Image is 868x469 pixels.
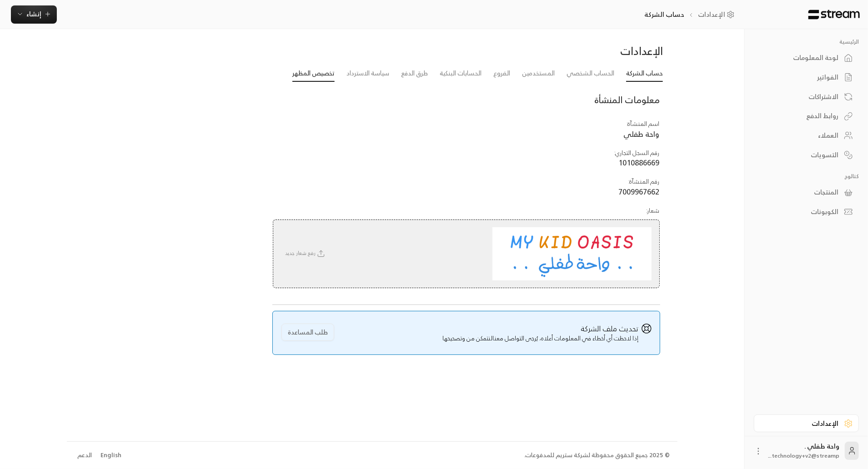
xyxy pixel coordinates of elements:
a: سياسة الاسترداد [346,65,389,81]
span: 1010886669 [619,156,660,169]
a: الفواتير [754,69,859,86]
div: التسويات [765,150,838,160]
button: إنشاء [11,5,57,24]
span: واحة طفلي [624,127,660,140]
span: إذا لاحظت أي أخطاء في المعلومات أعلاه، يُرجى التواصل معنا لنتمكن من وتصحيحها [442,323,638,343]
a: الحسابات البنكية [440,65,482,81]
a: روابط الدفع [754,107,859,125]
a: الكوبونات [754,203,859,221]
button: طلب المساعدة [281,324,334,340]
div: المنتجات [765,188,838,197]
div: الكوبونات [765,207,838,216]
p: حساب الشركة [645,10,684,19]
div: واحة طفلي . [768,442,839,460]
div: English [100,451,121,460]
a: الاشتراكات [754,88,859,105]
td: اسم المنشآة : [272,115,660,144]
a: التسويات [754,146,859,164]
a: العملاء [754,127,859,145]
img: company logo [492,227,652,280]
span: 7009967662 [619,185,660,198]
div: الإعدادات [376,44,663,58]
span: إنشاء [26,8,41,20]
div: العملاء [765,131,838,140]
a: الحساب الشخصي [567,65,614,81]
a: المنتجات [754,184,859,201]
a: المستخدمين [522,65,555,81]
span: معلومات المنشأة [595,92,660,108]
img: Logo [808,10,861,20]
span: تحديث ملف الشركة [581,322,638,335]
div: روابط الدفع [765,111,838,120]
a: حساب الشركة [626,65,663,82]
td: شعار : [272,202,660,299]
a: تخصيص المظهر [292,65,335,82]
span: رفع شعار جديد [281,249,331,258]
div: الفواتير [765,73,838,82]
p: الرئيسية [754,38,859,45]
div: لوحة المعلومات [765,53,838,62]
a: لوحة المعلومات [754,49,859,67]
a: الإعدادات [754,414,859,432]
td: رقم المنشآة : [272,173,660,201]
div: الاشتراكات [765,92,838,101]
td: رقم السجل التجاري : [272,144,660,173]
div: الإعدادات [765,419,838,428]
a: الدعم [74,447,95,464]
span: technology+v2@streamp... [768,451,839,460]
nav: breadcrumb [645,10,738,19]
a: الإعدادات [698,10,738,19]
a: الفروع [493,65,510,81]
a: طرق الدفع [401,65,428,81]
p: كتالوج [754,173,859,180]
div: © 2025 جميع الحقوق محفوظة لشركة ستريم للمدفوعات. [524,451,670,460]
